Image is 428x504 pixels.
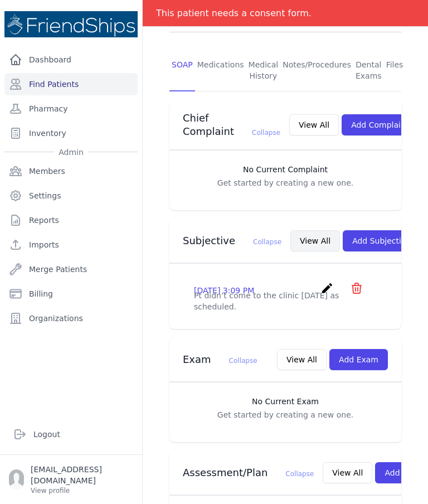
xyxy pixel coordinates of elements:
[375,462,428,483] button: Add Plan
[181,164,390,175] h3: No Current Complaint
[253,238,281,246] span: Collapse
[194,290,377,312] p: Pt didn’t come to the clinic [DATE] as scheduled.
[4,185,138,207] a: Settings
[4,49,138,71] a: Dashboard
[9,423,133,445] a: Logout
[323,462,372,483] button: View All
[277,349,327,370] button: View All
[353,50,384,91] a: Dental Exams
[384,50,406,91] a: Files
[169,50,401,91] nav: Tabs
[229,357,257,365] span: Collapse
[195,50,246,91] a: Medications
[181,409,390,420] p: Get started by creating a new one.
[4,11,138,37] img: Medical Missions EMR
[343,230,420,251] button: Add Subjective
[252,129,280,137] span: Collapse
[285,470,314,478] span: Collapse
[4,234,138,256] a: Imports
[290,230,340,251] button: View All
[4,283,138,305] a: Billing
[183,234,281,248] h3: Subjective
[342,114,418,135] button: Add Complaint
[289,114,339,135] button: View All
[169,50,195,91] a: SOAP
[54,147,88,158] span: Admin
[4,73,138,95] a: Find Patients
[183,466,314,479] h3: Assessment/Plan
[4,209,138,231] a: Reports
[320,287,337,297] a: create
[181,396,390,407] h3: No Current Exam
[31,486,133,495] p: View profile
[4,258,138,280] a: Merge Patients
[320,282,334,295] i: create
[9,464,133,495] a: [EMAIL_ADDRESS][DOMAIN_NAME] View profile
[329,349,388,370] button: Add Exam
[183,112,280,138] h3: Chief Complaint
[246,50,281,91] a: Medical History
[194,285,254,296] p: [DATE] 3:09 PM
[4,122,138,144] a: Inventory
[183,353,257,366] h3: Exam
[4,160,138,182] a: Members
[280,50,353,91] a: Notes/Procedures
[4,98,138,120] a: Pharmacy
[181,177,390,188] p: Get started by creating a new one.
[31,464,133,486] p: [EMAIL_ADDRESS][DOMAIN_NAME]
[4,307,138,329] a: Organizations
